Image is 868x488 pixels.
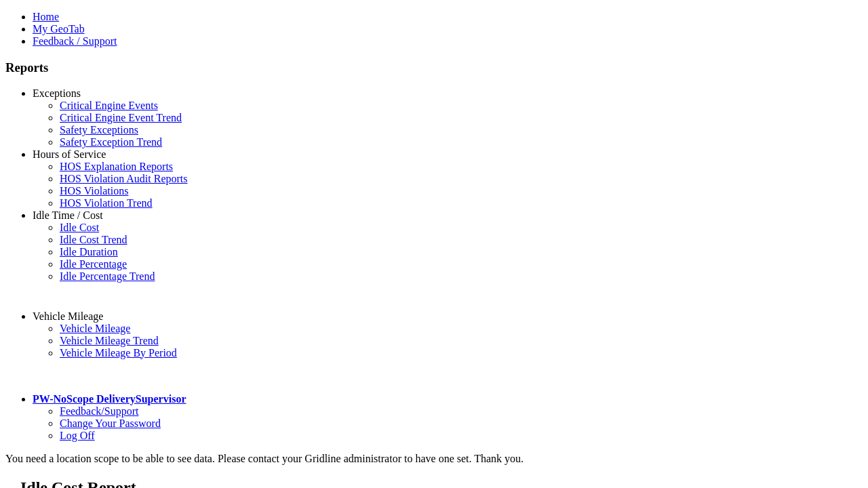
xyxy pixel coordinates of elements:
a: My GeoTab [33,23,85,35]
a: Exceptions [33,87,81,99]
a: Log Off [60,430,95,441]
a: Safety Exceptions [60,124,138,136]
a: Change Your Password [60,418,161,429]
a: Idle Percentage [60,258,127,270]
a: Home [33,11,59,22]
a: Idle Cost Trend [60,234,127,245]
a: Critical Engine Event Trend [60,112,182,123]
a: Feedback / Support [33,35,117,47]
a: HOS Violations [60,185,128,197]
a: Idle Percentage Trend [60,270,155,282]
a: Idle Duration [60,246,118,258]
div: You need a location scope to be able to see data. Please contact your Gridline administrator to h... [5,453,863,465]
a: HOS Violation Audit Reports [60,173,188,184]
a: Vehicle Mileage By Period [60,347,177,359]
a: Hours of Service [33,148,106,160]
a: Idle Cost [60,222,99,233]
a: HOS Violation Trend [60,197,153,209]
a: Feedback/Support [60,405,138,417]
h3: Reports [5,60,863,75]
a: Idle Time / Cost [33,209,103,221]
a: HOS Explanation Reports [60,161,173,172]
a: Safety Exception Trend [60,136,162,148]
a: Vehicle Mileage [60,323,130,334]
a: Critical Engine Events [60,100,158,111]
a: Vehicle Mileage Trend [60,335,159,346]
a: Vehicle Mileage [33,310,103,322]
a: PW-NoScope DeliverySupervisor [33,393,186,405]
